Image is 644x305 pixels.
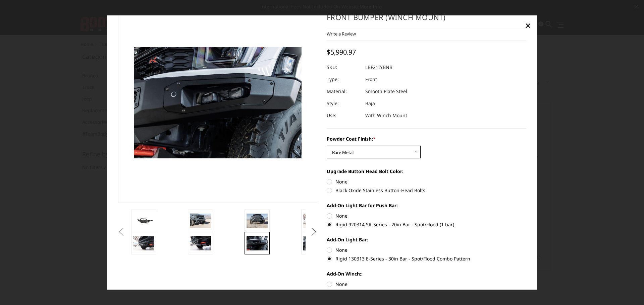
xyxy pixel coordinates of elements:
[327,221,526,228] label: Rigid 920314 SR-Series - 20in Bar - Spot/Flood (1 bar)
[327,281,526,288] label: None
[118,2,318,203] a: 2021-2025 Ford Raptor - Freedom Series - Baja Front Bumper (winch mount)
[327,97,360,109] dt: Style:
[365,73,377,85] dd: Front
[303,236,324,250] img: 2021-2025 Ford Raptor - Freedom Series - Baja Front Bumper (winch mount)
[610,273,644,305] iframe: Chat Widget
[327,168,526,175] label: Upgrade Button Head Bolt Color:
[365,61,392,73] dd: LBF21IYBNB
[327,178,526,185] label: None
[365,97,375,109] dd: Baja
[327,289,526,296] label: WARN VR EVO 10 Synthetic Winch #103253
[247,236,268,250] img: 2021-2025 Ford Raptor - Freedom Series - Baja Front Bumper (winch mount)
[327,187,526,194] label: Black Oxide Stainless Button-Head Bolts
[525,18,531,32] span: ×
[247,214,268,228] img: 2021-2025 Ford Raptor - Freedom Series - Baja Front Bumper (winch mount)
[523,20,533,31] a: Close
[309,227,319,237] button: Next
[365,109,407,122] dd: With Winch Mount
[190,236,211,250] img: 2021-2025 Ford Raptor - Freedom Series - Baja Front Bumper (winch mount)
[327,85,360,97] dt: Material:
[327,31,356,37] a: Write a Review
[133,236,154,250] img: 2021-2025 Ford Raptor - Freedom Series - Baja Front Bumper (winch mount)
[327,109,360,122] dt: Use:
[327,135,526,142] label: Powder Coat Finish:
[365,85,407,97] dd: Smooth Plate Steel
[116,227,126,237] button: Previous
[133,216,154,226] img: 2021-2025 Ford Raptor - Freedom Series - Baja Front Bumper (winch mount)
[327,246,526,253] label: None
[190,214,211,228] img: 2021-2025 Ford Raptor - Freedom Series - Baja Front Bumper (winch mount)
[327,236,526,243] label: Add-On Light Bar:
[327,202,526,209] label: Add-On Light Bar for Push Bar:
[303,214,324,228] img: 2021-2025 Ford Raptor - Freedom Series - Baja Front Bumper (winch mount)
[327,48,356,57] span: $5,990.97
[327,61,360,73] dt: SKU:
[327,255,526,262] label: Rigid 130313 E-Series - 30in Bar - Spot/Flood Combo Pattern
[327,212,526,219] label: None
[327,270,526,277] label: Add-On Winch::
[327,73,360,85] dt: Type:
